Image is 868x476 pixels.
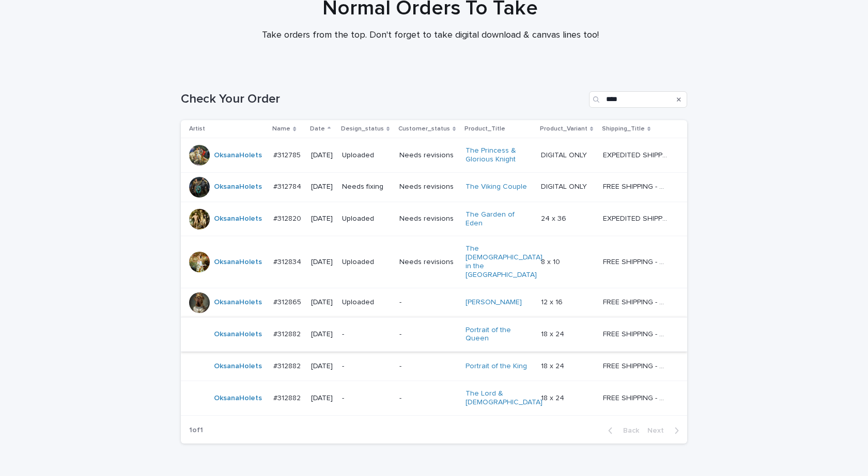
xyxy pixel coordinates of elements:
p: [DATE] [311,151,334,160]
span: Back [617,427,639,434]
p: 18 x 24 [541,360,566,371]
tr: OksanaHolets #312785#312785 [DATE]UploadedNeeds revisionsThe Princess & Glorious Knight DIGITAL O... [181,138,687,173]
p: Needs revisions [399,258,457,267]
input: Search [589,91,687,108]
p: [DATE] [311,215,334,223]
a: Portrait of the King [466,362,527,371]
p: 8 x 10 [541,256,562,267]
p: Uploaded [342,215,391,223]
tr: OksanaHolets #312834#312834 [DATE]UploadedNeeds revisionsThe [DEMOGRAPHIC_DATA] in the [GEOGRAPHI... [181,236,687,288]
p: #312882 [273,328,303,339]
a: OksanaHolets [214,298,262,307]
p: Needs fixing [342,183,391,191]
p: Uploaded [342,258,391,267]
a: The [DEMOGRAPHIC_DATA] in the [GEOGRAPHIC_DATA] [466,244,542,279]
a: The Viking Couple [466,183,527,191]
p: 18 x 24 [541,328,566,339]
button: Next [643,426,687,435]
tr: OksanaHolets #312784#312784 [DATE]Needs fixingNeeds revisionsThe Viking Couple DIGITAL ONLYDIGITA... [181,172,687,202]
p: #312820 [273,212,303,223]
a: The Lord & [DEMOGRAPHIC_DATA] [466,389,542,407]
p: Product_Variant [540,123,587,135]
p: 1 of 1 [181,418,211,443]
p: Uploaded [342,298,391,307]
p: FREE SHIPPING - preview in 1-2 business days, after your approval delivery will take 5-10 b.d. [603,328,670,339]
p: [DATE] [311,298,334,307]
p: Take orders from the top. Don't forget to take digital download & canvas lines too! [224,30,637,41]
tr: OksanaHolets #312882#312882 [DATE]--Portrait of the King 18 x 2418 x 24 FREE SHIPPING - preview i... [181,352,687,381]
p: - [399,298,457,307]
p: FREE SHIPPING - preview in 1-2 business days, after your approval delivery will take 5-10 b.d. [603,392,670,403]
p: #312882 [273,360,303,371]
p: FREE SHIPPING - preview in 1-2 business days, after your approval delivery will take 5-10 b.d. [603,360,670,371]
p: - [399,330,457,339]
h1: Check Your Order [181,92,585,107]
p: 24 x 36 [541,212,568,223]
p: [DATE] [311,362,334,371]
p: [DATE] [311,394,334,403]
p: - [342,330,391,339]
p: [DATE] [311,330,334,339]
p: Artist [189,123,205,135]
a: OksanaHolets [214,394,262,403]
p: FREE SHIPPING - preview in 1-2 business days, after your approval delivery will take 5-10 b.d. [603,180,670,191]
p: #312882 [273,392,303,403]
p: #312785 [273,149,303,160]
tr: OksanaHolets #312865#312865 [DATE]Uploaded-[PERSON_NAME] 12 x 1612 x 16 FREE SHIPPING - preview i... [181,288,687,317]
a: OksanaHolets [214,183,262,191]
p: DIGITAL ONLY [541,180,589,191]
tr: OksanaHolets #312882#312882 [DATE]--Portrait of the Queen 18 x 2418 x 24 FREE SHIPPING - preview ... [181,317,687,352]
p: - [399,362,457,371]
p: #312784 [273,180,303,191]
p: [DATE] [311,183,334,191]
a: Portrait of the Queen [466,326,530,343]
p: Product_Title [464,123,505,135]
p: Name [272,123,290,135]
p: FREE SHIPPING - preview in 1-2 business days, after your approval delivery will take 5-10 b.d. [603,296,670,307]
p: Needs revisions [399,151,457,160]
tr: OksanaHolets #312820#312820 [DATE]UploadedNeeds revisionsThe Garden of Eden 24 x 3624 x 36 EXPEDI... [181,202,687,236]
a: The Garden of Eden [466,210,530,228]
p: DIGITAL ONLY [541,149,589,160]
button: Back [600,426,643,435]
p: Date [310,123,325,135]
p: 18 x 24 [541,392,566,403]
a: The Princess & Glorious Knight [466,146,530,164]
a: [PERSON_NAME] [466,298,522,307]
p: EXPEDITED SHIPPING - preview in 1 business day; delivery up to 5 business days after your approval. [603,149,670,160]
a: OksanaHolets [214,258,262,267]
p: Needs revisions [399,183,457,191]
span: Next [647,427,670,434]
p: - [399,394,457,403]
p: EXPEDITED SHIPPING - preview in 1 business day; delivery up to 5 business days after your approval. [603,212,670,223]
p: Shipping_Title [602,123,645,135]
p: 12 x 16 [541,296,565,307]
p: - [342,394,391,403]
a: OksanaHolets [214,330,262,339]
a: OksanaHolets [214,362,262,371]
p: [DATE] [311,258,334,267]
p: #312865 [273,296,303,307]
tr: OksanaHolets #312882#312882 [DATE]--The Lord & [DEMOGRAPHIC_DATA] 18 x 2418 x 24 FREE SHIPPING - ... [181,381,687,416]
a: OksanaHolets [214,215,262,223]
a: OksanaHolets [214,151,262,160]
p: #312834 [273,256,303,267]
p: Uploaded [342,151,391,160]
p: FREE SHIPPING - preview in 1-2 business days, after your approval delivery will take 5-10 b.d. [603,256,670,267]
p: Customer_status [398,123,450,135]
p: Design_status [341,123,384,135]
p: Needs revisions [399,215,457,223]
p: - [342,362,391,371]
